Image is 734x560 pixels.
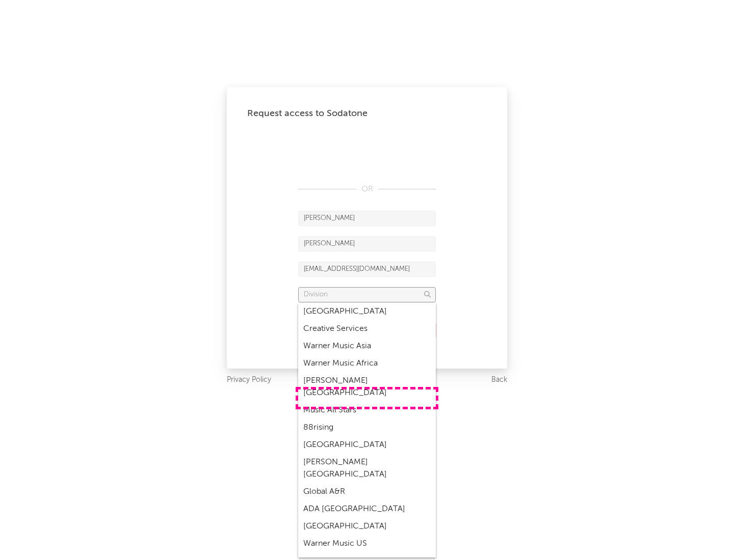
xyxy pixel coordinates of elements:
[298,483,436,500] div: Global A&R
[298,338,436,355] div: Warner Music Asia
[298,183,436,195] div: OR
[298,303,436,320] div: [GEOGRAPHIC_DATA]
[298,454,436,483] div: [PERSON_NAME] [GEOGRAPHIC_DATA]
[298,211,436,226] input: First Name
[298,287,436,302] input: Division
[227,374,271,386] a: Privacy Policy
[298,500,436,518] div: ADA [GEOGRAPHIC_DATA]
[298,436,436,454] div: [GEOGRAPHIC_DATA]
[298,236,436,251] input: Last Name
[298,402,436,419] div: Music All Stars
[298,320,436,338] div: Creative Services
[298,518,436,535] div: [GEOGRAPHIC_DATA]
[298,419,436,436] div: 88rising
[298,535,436,552] div: Warner Music US
[491,374,507,386] a: Back
[247,107,487,120] div: Request access to Sodatone
[298,372,436,402] div: [PERSON_NAME] [GEOGRAPHIC_DATA]
[298,262,436,277] input: Email
[298,355,436,372] div: Warner Music Africa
